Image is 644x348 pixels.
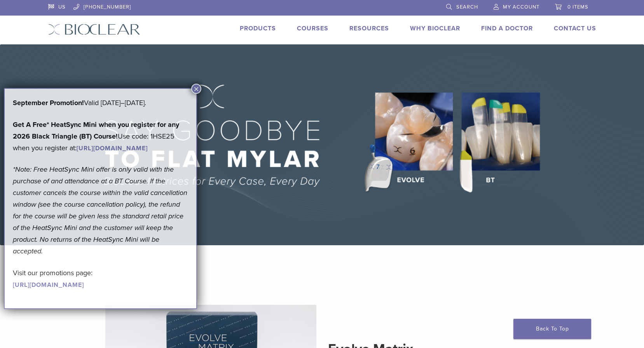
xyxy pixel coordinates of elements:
[13,267,188,290] p: Visit our promotions page:
[13,281,84,289] a: [URL][DOMAIN_NAME]
[13,165,187,255] em: *Note: Free HeatSync Mini offer is only valid with the purchase of and attendance at a BT Course....
[567,4,588,10] span: 0 items
[481,25,533,32] a: Find A Doctor
[410,25,460,32] a: Why Bioclear
[240,25,276,32] a: Products
[349,25,389,32] a: Resources
[13,97,188,109] p: Valid [DATE]–[DATE].
[77,144,148,152] a: [URL][DOMAIN_NAME]
[513,319,591,339] a: Back To Top
[456,4,478,10] span: Search
[503,4,539,10] span: My Account
[13,119,188,154] p: Use code: 1HSE25 when you register at:
[554,25,596,32] a: Contact Us
[13,98,84,107] b: September Promotion!
[297,25,328,32] a: Courses
[13,120,179,141] strong: Get A Free* HeatSync Mini when you register for any 2026 Black Triangle (BT) Course!
[191,84,201,94] button: Close
[48,24,140,35] img: Bioclear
